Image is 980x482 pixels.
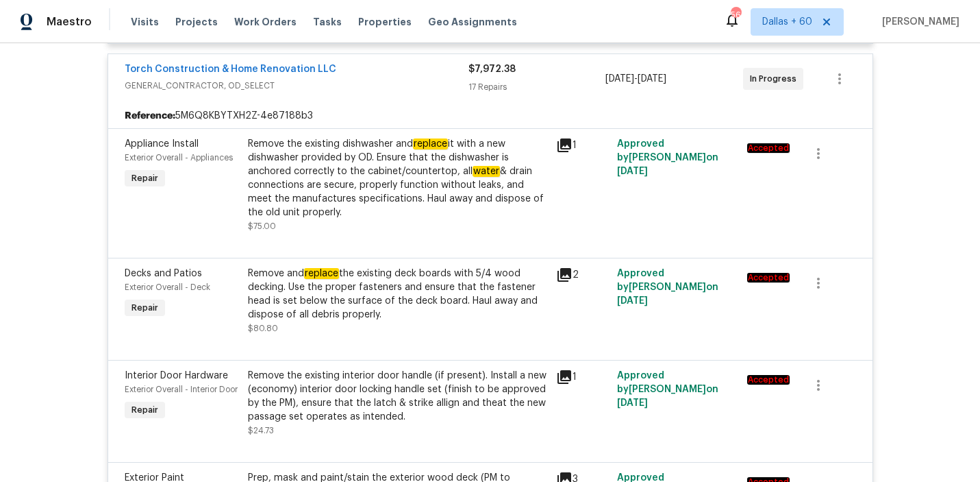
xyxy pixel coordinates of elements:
span: Exterior Overall - Appliances [125,154,233,162]
em: Accepted [747,143,790,153]
div: 1 [556,369,610,385]
span: $7,972.38 [468,64,516,74]
em: replace [413,138,448,149]
div: 2 [556,267,610,283]
em: Accepted [747,375,790,385]
a: Torch Construction & Home Renovation LLC [125,64,336,74]
span: Tasks [313,17,342,27]
span: [DATE] [617,398,648,408]
span: Work Orders [234,15,297,29]
span: [DATE] [638,74,666,84]
em: water [473,166,500,177]
span: $80.80 [248,324,278,333]
div: 563 [731,8,740,22]
span: Dallas + 60 [762,15,812,29]
em: Accepted [747,273,790,282]
div: Remove and the existing deck boards with 5/4 wood decking. Use the proper fasteners and ensure th... [248,267,548,322]
span: Exterior Overall - Deck [125,283,210,291]
em: replace [304,268,339,279]
span: [PERSON_NAME] [877,15,959,29]
span: Interior Door Hardware [125,371,228,381]
span: Repair [126,403,164,417]
div: 5M6Q8KBYTXH2Z-4e87188b3 [108,104,872,128]
span: Appliance Install [125,139,199,149]
span: Visits [131,15,159,29]
span: Approved by [PERSON_NAME] on [617,139,718,176]
span: $24.73 [248,426,274,435]
span: GENERAL_CONTRACTOR, OD_SELECT [125,79,468,93]
span: Repair [126,171,164,185]
span: [DATE] [605,74,634,84]
div: Remove the existing interior door handle (if present). Install a new (economy) interior door lock... [248,369,548,424]
div: 17 Repairs [468,80,606,94]
span: $75.00 [248,222,276,230]
span: Decks and Patios [125,269,202,278]
span: [DATE] [617,296,648,306]
div: Remove the existing dishwasher and it with a new dishwasher provided by OD. Ensure that the dishw... [248,137,548,219]
span: Repair [126,301,164,315]
span: Exterior Overall - Interior Door [125,385,238,394]
span: - [605,72,666,86]
b: Reference: [125,109,175,123]
span: Properties [358,15,412,29]
span: [DATE] [617,167,648,176]
span: Approved by [PERSON_NAME] on [617,371,718,408]
span: Projects [175,15,218,29]
span: Maestro [47,15,92,29]
span: In Progress [750,72,802,86]
div: 1 [556,137,610,154]
span: Geo Assignments [428,15,517,29]
span: Approved by [PERSON_NAME] on [617,269,718,306]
